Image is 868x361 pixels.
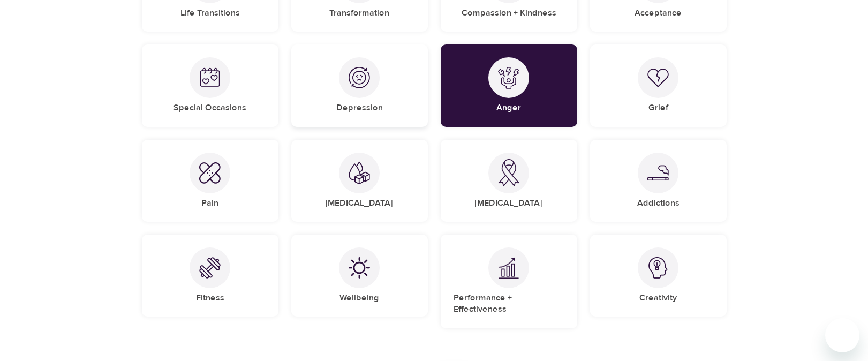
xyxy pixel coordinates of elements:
h5: Addictions [637,198,680,209]
div: Diabetes[MEDICAL_DATA] [291,140,428,222]
div: AngerAnger [441,44,577,126]
h5: Pain [201,198,218,209]
div: FitnessFitness [142,235,278,317]
div: PainPain [142,140,278,222]
h5: Creativity [639,292,677,304]
img: Performance + Effectiveness [498,257,519,279]
div: Special OccasionsSpecial Occasions [142,44,278,126]
div: WellbeingWellbeing [291,235,428,317]
img: Grief [647,68,669,87]
h5: Compassion + Kindness [462,7,556,19]
img: Anger [498,67,519,89]
img: Fitness [199,257,221,279]
div: AddictionsAddictions [590,140,727,222]
img: Cancer [498,159,519,186]
img: Pain [199,162,221,184]
iframe: Button to launch messaging window [825,318,859,352]
h5: Depression [336,102,383,114]
h5: Special Occasions [173,102,246,114]
img: Depression [349,67,370,88]
img: Diabetes [349,161,370,184]
div: DepressionDepression [291,44,428,126]
h5: [MEDICAL_DATA] [475,198,542,209]
h5: Anger [496,102,521,114]
div: Performance + EffectivenessPerformance + Effectiveness [441,235,577,328]
img: Special Occasions [199,67,221,88]
h5: Life Transitions [180,7,240,19]
img: Creativity [647,257,669,279]
h5: Performance + Effectiveness [454,292,564,315]
h5: Acceptance [635,7,682,19]
div: CreativityCreativity [590,235,727,317]
h5: [MEDICAL_DATA] [326,198,393,209]
img: Wellbeing [349,257,370,279]
div: Cancer[MEDICAL_DATA] [441,140,577,222]
h5: Wellbeing [339,292,379,304]
div: GriefGrief [590,44,727,126]
h5: Grief [648,102,668,114]
h5: Transformation [329,7,389,19]
h5: Fitness [196,292,224,304]
img: Addictions [647,165,669,180]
